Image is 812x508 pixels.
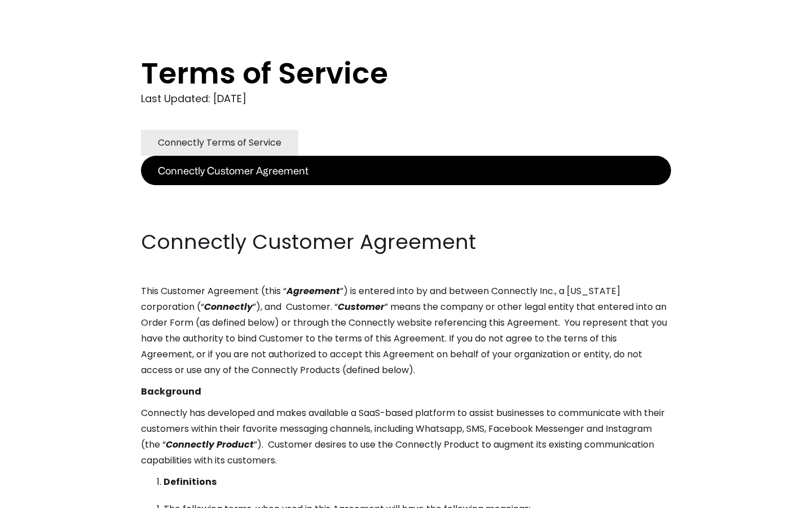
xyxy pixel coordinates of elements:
[141,405,671,468] p: Connectly has developed and makes available a SaaS-based platform to assist businesses to communi...
[141,90,671,107] div: Last Updated: [DATE]
[141,207,671,222] p: ‍
[158,163,308,178] div: Connectly Customer Agreement
[204,300,253,313] em: Connectly
[141,185,671,201] p: ‍
[23,488,68,504] ul: Language list
[141,56,626,90] h1: Terms of Service
[141,228,671,256] h2: Connectly Customer Agreement
[286,284,340,297] em: Agreement
[164,475,217,488] strong: Definitions
[166,438,254,451] em: Connectly Product
[11,487,68,504] aside: Language selected: English
[158,135,281,151] div: Connectly Terms of Service
[141,283,671,378] p: This Customer Agreement (this “ ”) is entered into by and between Connectly Inc., a [US_STATE] co...
[338,300,385,313] em: Customer
[141,385,201,398] strong: Background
